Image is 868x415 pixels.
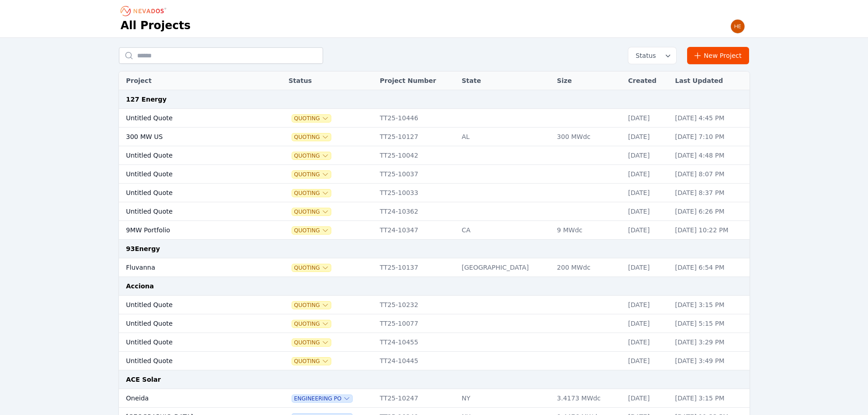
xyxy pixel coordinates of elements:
td: Untitled Quote [119,314,262,333]
tr: FluvannaQuotingTT25-10137[GEOGRAPHIC_DATA]200 MWdc[DATE][DATE] 6:54 PM [119,258,750,277]
button: Quoting [292,208,331,215]
td: TT25-10042 [375,146,457,165]
button: Status [628,47,676,64]
th: Last Updated [671,72,750,90]
td: 9MW Portfolio [119,221,262,240]
td: TT24-10362 [375,202,457,221]
td: 9 MWdc [552,221,623,240]
th: Project Number [375,72,457,90]
button: Quoting [292,264,331,272]
button: Engineering PO [292,395,352,402]
td: [DATE] 3:29 PM [671,333,750,352]
td: TT25-10077 [375,314,457,333]
td: [DATE] 10:22 PM [671,221,750,240]
td: Untitled Quote [119,202,262,221]
td: Untitled Quote [119,109,262,128]
button: Quoting [292,227,331,234]
th: Size [552,72,623,90]
td: Untitled Quote [119,146,262,165]
td: [DATE] 4:45 PM [671,109,750,128]
td: NY [457,389,552,408]
td: TT24-10445 [375,352,457,370]
td: [DATE] [624,184,671,202]
td: [DATE] 3:15 PM [671,296,750,314]
td: [DATE] [624,296,671,314]
a: New Project [687,47,750,64]
td: [DATE] 5:15 PM [671,314,750,333]
td: 300 MWdc [552,128,623,146]
td: TT24-10347 [375,221,457,240]
td: [DATE] [624,221,671,240]
td: [DATE] [624,128,671,146]
td: Untitled Quote [119,296,262,314]
button: Quoting [292,302,331,309]
td: [DATE] 3:49 PM [671,352,750,370]
td: [DATE] 8:07 PM [671,165,750,184]
tr: Untitled QuoteQuotingTT25-10446[DATE][DATE] 4:45 PM [119,109,750,128]
td: [DATE] [624,109,671,128]
td: AL [457,128,552,146]
td: Fluvanna [119,258,262,277]
td: TT24-10455 [375,333,457,352]
th: Project [119,72,262,90]
tr: 300 MW USQuotingTT25-10127AL300 MWdc[DATE][DATE] 7:10 PM [119,128,750,146]
td: 127 Energy [119,90,750,109]
td: Untitled Quote [119,184,262,202]
td: [DATE] 6:26 PM [671,202,750,221]
td: [DATE] [624,389,671,408]
th: Created [624,72,671,90]
button: Quoting [292,190,331,197]
img: Henar Luque [730,19,745,34]
tr: Untitled QuoteQuotingTT25-10037[DATE][DATE] 8:07 PM [119,165,750,184]
td: [DATE] 3:15 PM [671,389,750,408]
td: Acciona [119,277,750,296]
td: [DATE] [624,333,671,352]
button: Quoting [292,320,331,328]
td: [DATE] 4:48 PM [671,146,750,165]
td: [DATE] [624,202,671,221]
td: 200 MWdc [552,258,623,277]
td: [DATE] 7:10 PM [671,128,750,146]
th: Status [284,72,375,90]
th: State [457,72,552,90]
button: Quoting [292,358,331,365]
tr: Untitled QuoteQuotingTT24-10455[DATE][DATE] 3:29 PM [119,333,750,352]
td: Oneida [119,389,262,408]
td: [DATE] [624,146,671,165]
td: CA [457,221,552,240]
span: Quoting [292,133,331,141]
td: 300 MW US [119,128,262,146]
tr: Untitled QuoteQuotingTT25-10232[DATE][DATE] 3:15 PM [119,296,750,314]
button: Quoting [292,171,331,178]
button: Quoting [292,152,331,159]
td: 3.4173 MWdc [552,389,623,408]
td: Untitled Quote [119,165,262,184]
tr: Untitled QuoteQuotingTT24-10445[DATE][DATE] 3:49 PM [119,352,750,370]
td: Untitled Quote [119,352,262,370]
td: [DATE] 6:54 PM [671,258,750,277]
button: Quoting [292,339,331,346]
td: [DATE] [624,352,671,370]
td: [GEOGRAPHIC_DATA] [457,258,552,277]
td: Untitled Quote [119,333,262,352]
td: TT25-10033 [375,184,457,202]
td: 93Energy [119,240,750,258]
tr: 9MW PortfolioQuotingTT24-10347CA9 MWdc[DATE][DATE] 10:22 PM [119,221,750,240]
h1: All Projects [121,18,191,33]
tr: Untitled QuoteQuotingTT25-10033[DATE][DATE] 8:37 PM [119,184,750,202]
td: TT25-10137 [375,258,457,277]
nav: Breadcrumb [121,4,169,18]
button: Quoting [292,115,331,122]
